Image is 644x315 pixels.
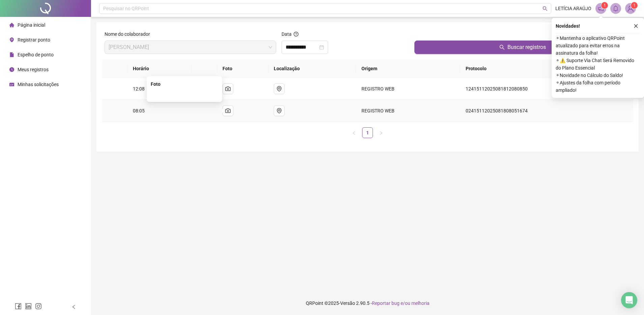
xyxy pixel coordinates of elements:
[127,59,192,78] th: Horário
[356,78,460,100] td: REGISTRO WEB
[604,3,606,8] span: 1
[379,131,383,135] span: right
[556,22,580,30] span: Novidades !
[276,108,282,113] span: environment
[282,31,292,37] span: Data
[352,131,356,135] span: left
[25,303,32,310] span: linkedin
[556,57,640,72] span: ⚬ ⚠️ Suporte Via Chat Será Removido do Plano Essencial
[9,52,14,57] span: file
[18,22,45,28] span: Página inicial
[372,300,430,306] span: Reportar bug e/ou melhoria
[507,43,546,51] span: Buscar registros
[340,300,355,306] span: Versão
[621,292,637,308] div: Open Intercom Messenger
[634,24,638,28] span: close
[460,100,633,122] td: 02415112025081808051674
[598,5,604,11] span: notification
[356,59,460,78] th: Origem
[15,303,22,310] span: facebook
[276,86,282,91] span: environment
[18,67,49,72] span: Meus registros
[151,80,218,88] div: Foto
[556,79,640,94] span: ⚬ Ajustes da folha com período ampliado!
[349,127,359,138] button: left
[105,30,154,38] label: Nome do colaborador
[9,82,14,87] span: schedule
[91,291,644,315] footer: QRPoint © 2025 - 2.90.5 -
[225,86,231,91] span: camera
[633,3,636,8] span: 1
[376,127,386,138] button: right
[543,6,548,11] span: search
[414,41,631,54] button: Buscar registros
[9,37,14,42] span: environment
[349,127,359,138] li: Página anterior
[613,5,619,11] span: bell
[376,127,386,138] li: Próxima página
[9,67,14,72] span: clock-circle
[109,41,272,54] span: LETÍCIA DE OLIVEIRA ARAÚJO
[601,2,608,9] sup: 1
[18,37,50,43] span: Registrar ponto
[71,305,76,309] span: left
[362,127,373,138] li: 1
[217,59,268,78] th: Foto
[133,86,145,91] span: 12:08
[18,82,59,87] span: Minhas solicitações
[225,108,231,113] span: camera
[35,303,42,310] span: instagram
[18,52,54,57] span: Espelho de ponto
[133,108,145,113] span: 08:05
[268,59,356,78] th: Localização
[294,32,298,36] span: question-circle
[356,100,460,122] td: REGISTRO WEB
[460,78,633,100] td: 12415112025081812080850
[556,72,640,79] span: ⚬ Novidade no Cálculo do Saldo!
[362,128,373,138] a: 1
[499,45,505,50] span: search
[625,3,636,14] img: 83917
[555,5,591,12] span: LETÍCIA ARAÚJO
[9,23,14,27] span: home
[631,2,638,9] sup: Atualize o seu contato no menu Meus Dados
[460,59,633,78] th: Protocolo
[556,34,640,57] span: ⚬ Mantenha o aplicativo QRPoint atualizado para evitar erros na assinatura da folha!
